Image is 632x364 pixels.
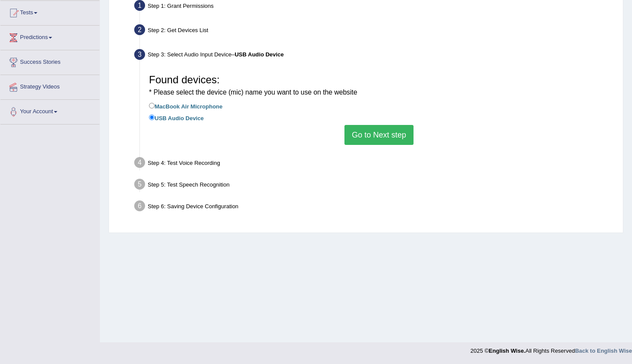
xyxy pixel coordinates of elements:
[130,154,619,174] div: Step 4: Test Voice Recording
[149,115,155,120] input: USB Audio Device
[0,100,99,121] a: Your Account
[575,348,632,354] a: Back to English Wise
[344,125,414,145] button: Go to Next step
[130,22,619,41] div: Step 2: Get Devices List
[235,51,284,58] b: USB Audio Device
[130,198,619,217] div: Step 6: Saving Device Configuration
[0,26,99,47] a: Predictions
[232,51,284,58] span: –
[470,342,632,355] div: 2025 © All Rights Reserved
[130,176,619,195] div: Step 5: Test Speech Recognition
[149,103,155,108] input: MacBook Air Microphone
[0,1,99,23] a: Tests
[0,50,99,72] a: Success Stories
[149,101,222,111] label: MacBook Air Microphone
[149,74,609,97] h3: Found devices:
[130,46,619,66] div: Step 3: Select Audio Input Device
[149,89,357,96] small: * Please select the device (mic) name you want to use on the website
[489,348,525,354] strong: English Wise.
[149,113,204,122] label: USB Audio Device
[0,75,99,97] a: Strategy Videos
